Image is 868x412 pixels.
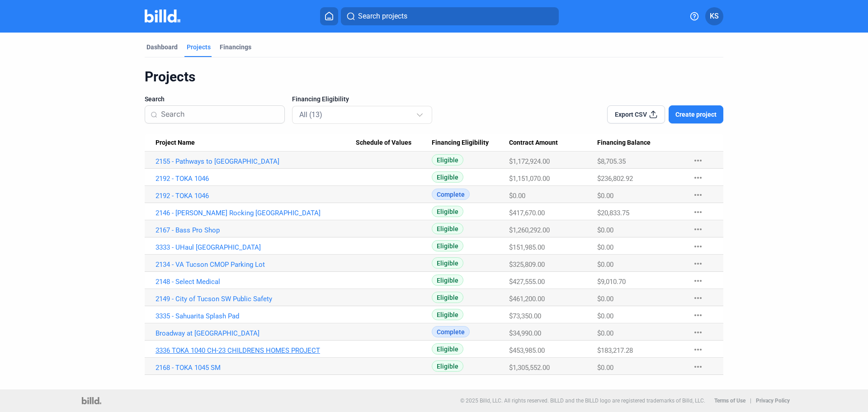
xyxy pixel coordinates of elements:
[509,139,558,147] span: Contract Amount
[710,11,719,22] span: KS
[693,327,703,338] mat-icon: more_horiz
[432,206,463,217] span: Eligible
[156,312,356,320] a: 3335 - Sahuarita Splash Pad
[597,278,626,286] span: $9,010.70
[156,260,356,269] a: 2134 - VA Tucson CMOP Parking Lot
[156,192,356,200] a: 2192 - TOKA 1046
[145,95,165,104] span: Search
[597,346,633,355] span: $183,217.28
[509,260,545,269] span: $325,809.00
[358,11,407,22] span: Search projects
[693,258,703,269] mat-icon: more_horiz
[156,278,356,286] a: 2148 - Select Medical
[156,364,356,372] a: 2168 - TOKA 1045 SM
[356,139,411,147] span: Schedule of Values
[597,243,613,251] span: $0.00
[509,157,550,166] span: $1,172,924.00
[597,364,613,372] span: $0.00
[675,110,717,119] span: Create project
[432,223,463,234] span: Eligible
[156,139,195,147] span: Project Name
[597,192,613,200] span: $0.00
[145,9,180,23] img: Billd Company Logo
[509,346,545,355] span: $453,985.00
[432,326,470,337] span: Complete
[597,175,633,183] span: $236,802.92
[597,209,629,217] span: $20,833.75
[693,224,703,235] mat-icon: more_horiz
[756,398,790,404] b: Privacy Policy
[615,110,647,119] span: Export CSV
[509,175,550,183] span: $1,151,070.00
[432,360,463,372] span: Eligible
[220,43,251,52] div: Financings
[432,154,463,166] span: Eligible
[432,171,463,183] span: Eligible
[432,189,470,200] span: Complete
[693,275,703,286] mat-icon: more_horiz
[509,329,541,337] span: $34,990.00
[156,243,356,251] a: 3333 - UHaul [GEOGRAPHIC_DATA]
[693,155,703,166] mat-icon: more_horiz
[693,310,703,321] mat-icon: more_horiz
[509,295,545,303] span: $461,200.00
[292,95,349,104] span: Financing Eligibility
[299,110,322,119] mat-select-trigger: All (13)
[460,398,705,404] p: © 2025 Billd, LLC. All rights reserved. BILLD and the BILLD logo are registered trademarks of Bil...
[693,172,703,183] mat-icon: more_horiz
[597,226,613,234] span: $0.00
[156,226,356,234] a: 2167 - Bass Pro Shop
[597,312,613,320] span: $0.00
[509,192,525,200] span: $0.00
[509,226,550,234] span: $1,260,292.00
[145,68,723,85] div: Projects
[82,397,101,404] img: logo
[597,295,613,303] span: $0.00
[693,207,703,218] mat-icon: more_horiz
[597,329,613,337] span: $0.00
[187,43,211,52] div: Projects
[693,293,703,303] mat-icon: more_horiz
[597,157,626,166] span: $8,705.35
[597,139,651,147] span: Financing Balance
[509,278,545,286] span: $427,555.00
[509,312,541,320] span: $73,350.00
[432,309,463,320] span: Eligible
[509,209,545,217] span: $417,670.00
[597,260,613,269] span: $0.00
[432,343,463,355] span: Eligible
[161,105,279,124] input: Search
[156,209,356,217] a: 2146 - [PERSON_NAME] Rocking [GEOGRAPHIC_DATA]
[693,241,703,252] mat-icon: more_horiz
[693,361,703,372] mat-icon: more_horiz
[432,257,463,269] span: Eligible
[432,240,463,251] span: Eligible
[750,398,751,404] p: |
[156,346,356,355] a: 3336 TOKA 1040 CH-23 CHILDRENS HOMES PROJECT
[509,243,545,251] span: $151,985.00
[693,344,703,355] mat-icon: more_horiz
[156,295,356,303] a: 2149 - City of Tucson SW Public Safety
[714,398,745,404] b: Terms of Use
[156,329,356,337] a: Broadway at [GEOGRAPHIC_DATA]
[432,292,463,303] span: Eligible
[156,157,356,166] a: 2155 - Pathways to [GEOGRAPHIC_DATA]
[432,139,489,147] span: Financing Eligibility
[146,43,178,52] div: Dashboard
[693,189,703,200] mat-icon: more_horiz
[432,275,463,286] span: Eligible
[509,364,550,372] span: $1,305,552.00
[156,175,356,183] a: 2192 - TOKA 1046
